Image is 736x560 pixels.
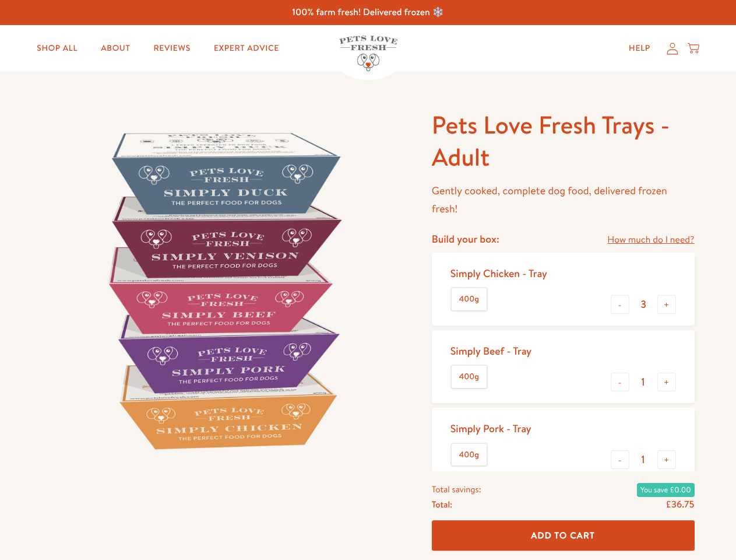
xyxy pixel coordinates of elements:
label: 400g [452,288,487,310]
a: Shop All [27,37,87,60]
h4: Build your box: [432,232,499,246]
div: Simply Pork - Tray [450,422,531,435]
img: Pets Love Fresh Trays - Adult [42,109,404,471]
button: + [657,450,676,469]
a: Reviews [144,37,199,60]
span: Total: [432,497,452,512]
a: Help [619,37,660,60]
label: 400g [452,366,487,388]
button: + [657,295,676,314]
span: You save £0.00 [637,483,695,497]
button: - [611,450,629,469]
a: How much do I need? [607,232,694,248]
img: Pets Love Fresh [339,36,397,71]
button: - [611,373,629,391]
span: £36.75 [665,498,694,511]
a: Expert Advice [205,37,288,60]
div: Simply Chicken - Tray [450,267,547,280]
span: Add To Cart [531,529,595,541]
button: + [657,373,676,391]
p: Gently cooked, complete dog food, delivered frozen fresh! [432,182,695,218]
h1: Pets Love Fresh Trays - Adult [432,109,695,173]
label: 400g [452,444,487,466]
div: Simply Beef - Tray [450,344,531,358]
a: About [91,37,139,60]
button: Add To Cart [432,520,695,551]
span: Total savings: [432,482,481,497]
button: - [611,295,629,314]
